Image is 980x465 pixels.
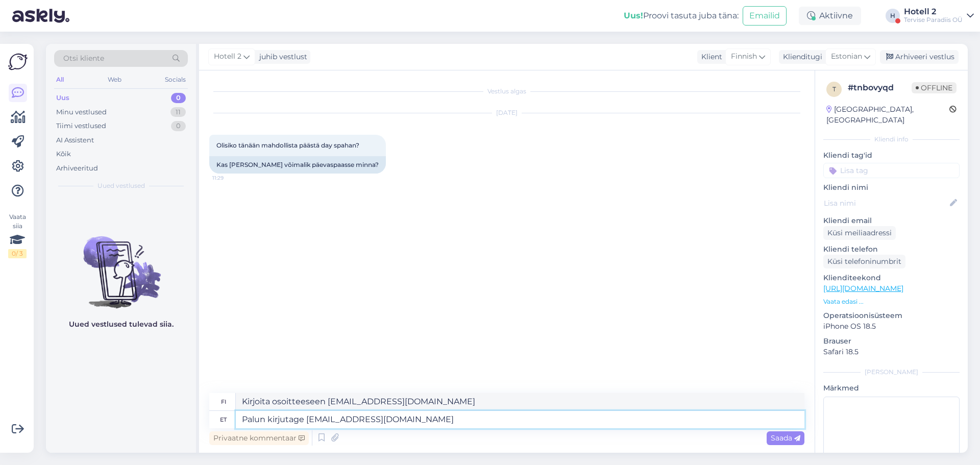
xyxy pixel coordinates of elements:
img: No chats [46,218,196,310]
p: Märkmed [823,383,960,394]
div: AI Assistent [56,135,94,145]
button: Emailid [743,6,787,26]
div: Küsi telefoninumbrit [823,255,905,268]
div: 0 / 3 [8,249,27,258]
div: Privaatne kommentaar [209,431,309,445]
a: [URL][DOMAIN_NAME] [823,284,903,293]
div: 0 [171,93,186,103]
span: t [832,85,836,93]
div: Vaata siia [8,212,27,258]
p: Kliendi email [823,215,960,226]
div: H [886,9,900,23]
div: Kliendi info [823,135,960,144]
div: Hotell 2 [904,8,963,16]
div: Küsi meiliaadressi [823,226,896,240]
span: Offline [912,82,957,93]
div: fi [221,393,226,410]
div: Kas [PERSON_NAME] võimalik päevaspaasse minna? [209,156,386,174]
p: Vaata edasi ... [823,297,960,306]
div: Web [106,73,124,86]
p: Kliendi tag'id [823,150,960,161]
textarea: Palun kirjutage [EMAIL_ADDRESS][DOMAIN_NAME] [236,411,804,428]
div: # tnbovyqd [848,82,912,94]
div: Klienditugi [779,52,822,62]
span: Hotell 2 [214,51,241,62]
div: et [220,411,227,428]
input: Lisa nimi [824,198,948,209]
div: Aktiivne [799,7,861,25]
span: Saada [771,433,800,443]
span: Estonian [831,51,862,62]
div: 11 [170,107,186,117]
p: Safari 18.5 [823,347,960,357]
div: Tiimi vestlused [56,121,106,131]
span: Uued vestlused [97,181,145,190]
textarea: Kirjoita lääkärille [236,393,804,410]
div: Minu vestlused [56,107,107,117]
img: Askly Logo [8,52,28,71]
div: Tervise Paradiis OÜ [904,16,963,24]
span: 11:29 [212,174,251,182]
div: [PERSON_NAME] [823,368,960,377]
input: Lisa tag [823,163,960,178]
p: iPhone OS 18.5 [823,321,960,332]
b: Uus! [624,11,643,20]
div: Klient [697,52,722,62]
div: Vestlus algas [209,87,804,96]
div: juhib vestlust [255,52,307,62]
span: Olisiko tänään mahdollista päästä day spahan? [216,141,359,149]
div: [DATE] [209,108,804,117]
p: Klienditeekond [823,273,960,283]
a: Hotell 2Tervise Paradiis OÜ [904,8,974,24]
div: Arhiveeritud [56,163,98,174]
span: Finnish [731,51,757,62]
div: All [54,73,66,86]
p: Kliendi telefon [823,244,960,255]
p: Uued vestlused tulevad siia. [69,319,174,330]
div: Uus [56,93,69,103]
div: Socials [163,73,188,86]
div: Kõik [56,149,71,159]
p: Brauser [823,336,960,347]
p: Kliendi nimi [823,182,960,193]
span: Otsi kliente [63,53,104,64]
div: Arhiveeri vestlus [880,50,959,64]
div: Proovi tasuta juba täna: [624,10,739,22]
p: Operatsioonisüsteem [823,310,960,321]
div: [GEOGRAPHIC_DATA], [GEOGRAPHIC_DATA] [826,104,949,126]
div: 0 [171,121,186,131]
